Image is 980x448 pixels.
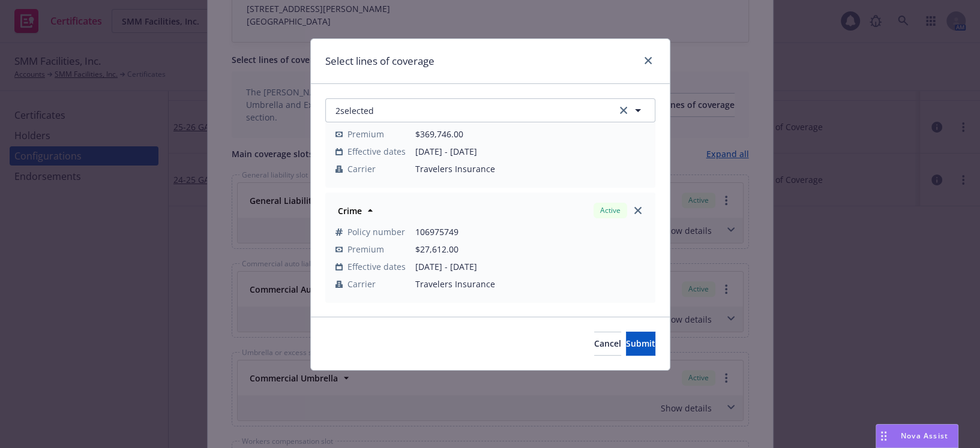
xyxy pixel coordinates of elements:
span: [DATE] - [DATE] [415,260,645,273]
span: Carrier [347,278,376,290]
span: Effective dates [347,260,406,273]
div: Drag to move [876,425,891,447]
a: close [641,53,655,68]
span: Carrier [347,163,376,175]
span: 106975749 [415,225,645,238]
span: [DATE] - [DATE] [415,145,645,158]
button: 2selectedclear selection [325,98,655,122]
button: Cancel [594,332,621,356]
a: close [631,203,645,218]
a: clear selection [616,103,631,118]
span: $369,746.00 [415,128,463,140]
span: Effective dates [347,145,406,158]
span: Cancel [594,338,621,349]
span: Travelers Insurance [415,163,645,175]
button: Submit [626,332,655,356]
span: Nova Assist [901,431,948,441]
h1: Select lines of coverage [325,53,434,69]
span: $27,612.00 [415,243,458,255]
span: 2 selected [335,104,374,117]
span: Active [598,205,622,216]
span: Premium [347,128,384,140]
span: Policy number [347,225,405,238]
span: Travelers Insurance [415,278,645,290]
span: Premium [347,243,384,255]
strong: Crime [338,205,362,217]
button: Nova Assist [876,424,958,448]
span: Submit [626,338,655,349]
